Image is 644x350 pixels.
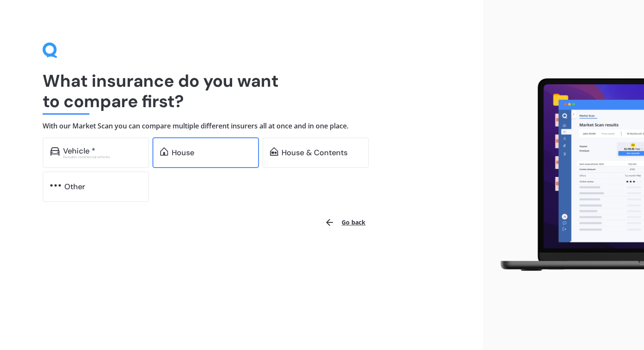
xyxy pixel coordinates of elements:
div: Excludes commercial vehicles [63,155,141,159]
img: home-and-contents.b802091223b8502ef2dd.svg [270,147,278,156]
div: House & Contents [282,148,348,157]
h1: What insurance do you want to compare first? [43,71,440,111]
button: Go back [319,212,371,233]
img: car.f15378c7a67c060ca3f3.svg [50,147,60,156]
div: House [172,148,194,157]
img: laptop.webp [490,74,644,276]
h4: With our Market Scan you can compare multiple different insurers all at once and in one place. [43,122,440,131]
div: Vehicle * [63,147,95,155]
img: home.91c183c226a05b4dc763.svg [160,147,168,156]
div: Other [64,182,85,191]
img: other.81dba5aafe580aa69f38.svg [50,181,61,190]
